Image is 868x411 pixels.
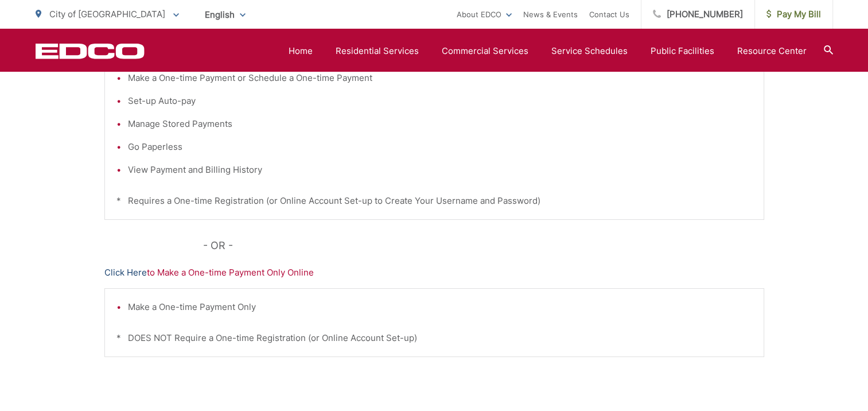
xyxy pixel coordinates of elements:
a: About EDCO [457,7,512,21]
a: Public Facilities [651,44,714,58]
a: Residential Services [336,44,419,58]
li: Manage Stored Payments [128,117,752,131]
a: Resource Center [737,44,807,58]
a: Home [289,44,313,58]
li: View Payment and Billing History [128,163,752,177]
li: Set-up Auto-pay [128,94,752,108]
a: Contact Us [589,7,629,21]
p: - OR - [203,237,764,254]
a: EDCD logo. Return to the homepage. [36,43,145,59]
span: English [196,5,254,25]
a: Commercial Services [442,44,528,58]
li: Go Paperless [128,140,752,154]
a: News & Events [523,7,578,21]
span: City of [GEOGRAPHIC_DATA] [49,9,165,20]
p: * DOES NOT Require a One-time Registration (or Online Account Set-up) [116,331,752,345]
a: Click Here [104,266,147,280]
span: Pay My Bill [766,7,821,21]
li: Make a One-time Payment or Schedule a One-time Payment [128,71,752,85]
a: Service Schedules [551,44,628,58]
p: to Make a One-time Payment Only Online [104,266,764,280]
p: * Requires a One-time Registration (or Online Account Set-up to Create Your Username and Password) [116,194,752,208]
li: Make a One-time Payment Only [128,300,752,314]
